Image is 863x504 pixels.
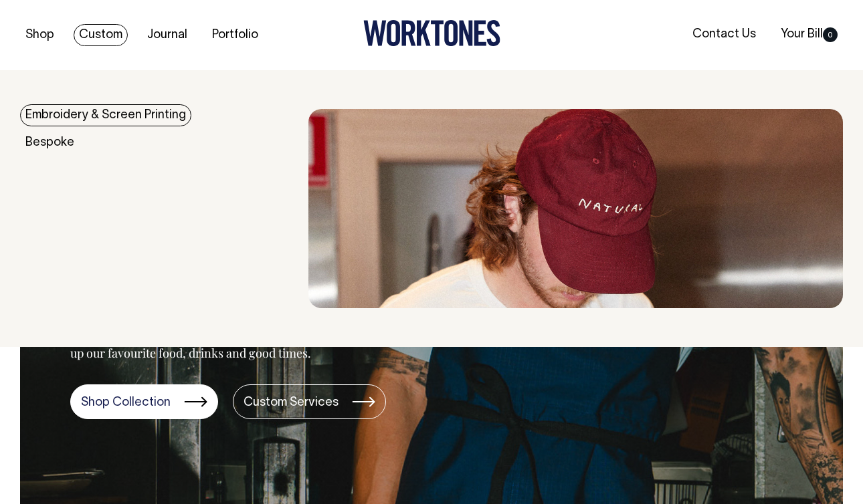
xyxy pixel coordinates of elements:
a: Your Bill0 [775,23,843,45]
a: Journal [142,24,193,46]
a: Embroidery & Screen Printing [20,104,191,126]
a: Bespoke [20,132,80,154]
a: Shop [20,24,60,46]
a: Portfolio [207,24,264,46]
a: Shop Collection [70,384,218,419]
img: embroidery & Screen Printing [308,109,844,308]
span: 0 [823,27,838,42]
a: Contact Us [687,23,761,45]
a: Custom Services [233,384,386,419]
a: Custom [74,24,128,46]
